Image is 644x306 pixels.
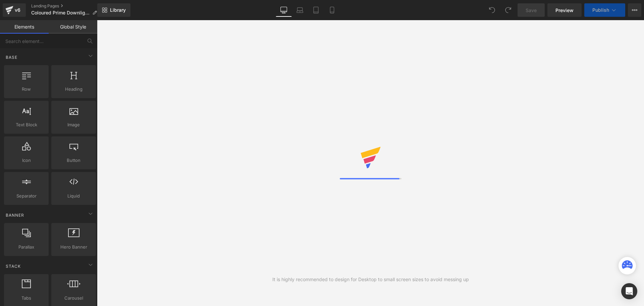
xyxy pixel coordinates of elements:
span: Preview [555,7,574,14]
button: Undo [485,3,499,17]
a: Desktop [276,3,292,17]
div: Open Intercom Messenger [621,283,637,299]
span: Carousel [53,295,94,302]
span: Heading [53,86,94,93]
span: Coloured Prime Downlights [31,10,90,15]
a: v6 [3,3,26,17]
div: It is highly recommended to design for Desktop to small screen sizes to avoid messing up [272,276,469,283]
span: Liquid [53,192,94,200]
span: Image [53,121,94,128]
span: Stack [5,263,21,269]
a: Preview [547,3,582,17]
span: Base [5,54,18,60]
span: Tabs [6,295,47,302]
span: Library [110,7,126,13]
span: Row [6,86,47,93]
a: Mobile [324,3,340,17]
a: Tablet [308,3,324,17]
span: Parallax [6,244,47,251]
span: Button [53,157,94,164]
div: v6 [13,6,22,14]
span: Icon [6,157,47,164]
button: More [628,3,641,17]
a: Global Style [49,20,97,34]
span: Banner [5,212,25,218]
button: Publish [584,3,625,17]
span: Separator [6,192,47,200]
span: Save [526,7,537,14]
a: Landing Pages [31,3,102,9]
button: Redo [501,3,515,17]
span: Hero Banner [53,244,94,251]
span: Publish [592,7,609,13]
a: New Library [97,3,130,17]
a: Laptop [292,3,308,17]
span: Text Block [6,121,47,128]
